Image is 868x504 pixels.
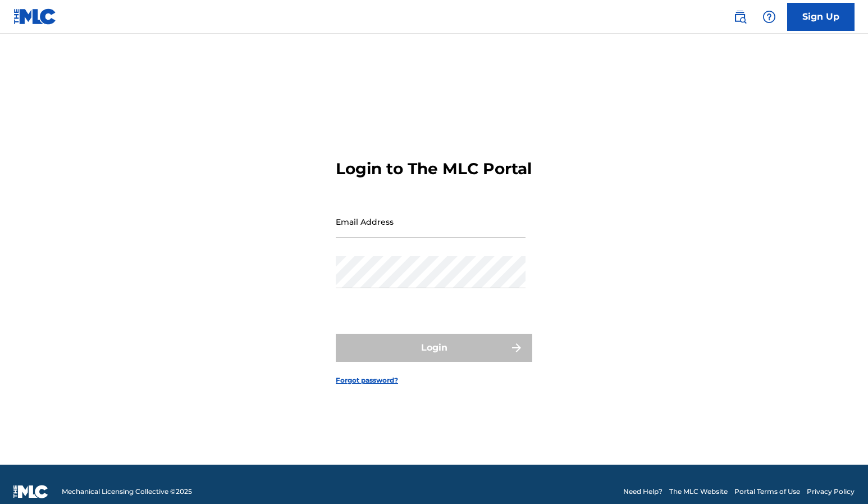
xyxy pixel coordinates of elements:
[762,10,776,24] img: help
[807,487,855,497] a: Privacy Policy
[62,487,192,497] span: Mechanical Licensing Collective © 2025
[734,487,800,497] a: Portal Terms of Use
[733,10,747,24] img: search
[758,6,780,28] div: Help
[336,375,398,385] a: Forgot password?
[13,8,57,25] img: MLC Logo
[729,6,751,28] a: Public Search
[669,487,728,497] a: The MLC Website
[787,3,855,31] a: Sign Up
[623,487,663,497] a: Need Help?
[336,159,532,179] h3: Login to The MLC Portal
[13,485,48,498] img: logo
